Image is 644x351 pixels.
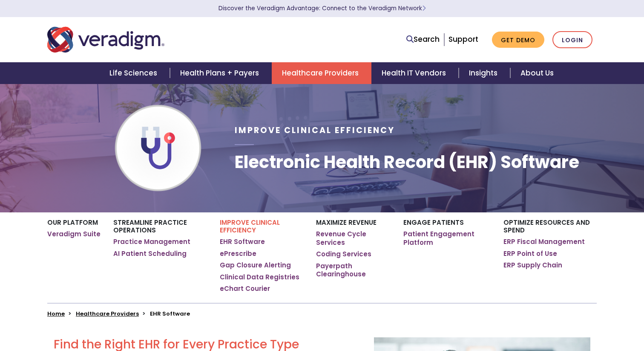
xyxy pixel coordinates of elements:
[235,125,395,136] span: Improve Clinical Efficiency
[403,230,491,247] a: Patient Engagement Platform
[316,230,391,247] a: Revenue Cycle Services
[113,249,187,258] a: AI Patient Scheduling
[552,31,592,49] a: Login
[218,4,426,12] a: Discover the Veradigm Advantage: Connect to the Veradigm NetworkLearn More
[492,32,544,48] a: Get Demo
[422,4,426,12] span: Learn More
[503,261,562,270] a: ERP Supply Chain
[503,249,557,258] a: ERP Point of Use
[406,34,440,45] a: Search
[371,62,459,84] a: Health IT Vendors
[510,62,564,84] a: About Us
[448,34,478,44] a: Support
[47,230,101,238] a: Veradigm Suite
[113,238,190,246] a: Practice Management
[503,238,585,246] a: ERP Fiscal Management
[316,250,371,258] a: Coding Services
[316,262,391,278] a: Payerpath Clearinghouse
[220,249,256,258] a: ePrescribe
[76,310,139,318] a: Healthcare Providers
[459,62,510,84] a: Insights
[47,310,65,318] a: Home
[99,62,170,84] a: Life Sciences
[235,152,579,172] h1: Electronic Health Record (EHR) Software
[220,261,291,270] a: Gap Closure Alerting
[220,238,265,246] a: EHR Software
[220,284,270,293] a: eChart Courier
[47,26,164,54] img: Veradigm logo
[272,62,371,84] a: Healthcare Providers
[170,62,272,84] a: Health Plans + Payers
[220,273,299,281] a: Clinical Data Registries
